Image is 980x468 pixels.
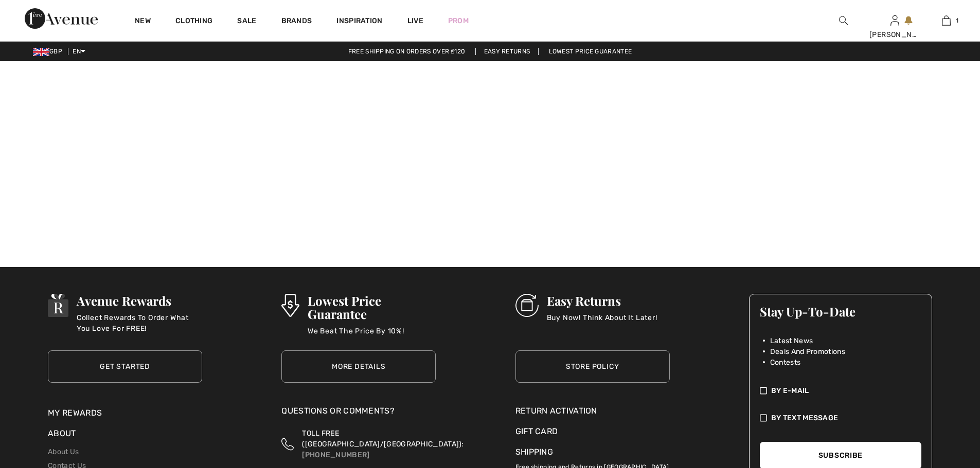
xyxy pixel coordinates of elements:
[33,48,49,56] img: UK Pound
[340,48,474,55] a: Free shipping on orders over ₤120
[515,405,670,417] a: Return Activation
[308,294,436,321] h3: Lowest Price Guarantee
[515,350,670,383] a: Store Policy
[49,110,931,110] iframe: Video library
[956,16,958,25] span: 1
[281,16,312,27] a: Brands
[175,16,212,27] a: Clothing
[475,48,539,55] a: Easy Returns
[942,14,951,27] img: My Bag
[547,312,657,333] p: Buy Now! Think About It Later!
[771,413,839,423] span: By Text Message
[890,14,899,27] img: My Info
[515,447,553,457] a: Shipping
[237,16,256,27] a: Sale
[839,14,848,27] img: search the website
[890,15,899,25] a: Sign In
[921,14,971,27] a: 1
[73,48,85,55] span: EN
[33,48,66,55] span: GBP
[407,15,423,26] a: Live
[760,413,767,423] img: check
[760,385,767,396] img: check
[770,346,845,357] span: Deals And Promotions
[308,326,436,346] p: We Beat The Price By 10%!
[281,428,294,460] img: Toll Free (Canada/US)
[515,425,670,438] a: Gift Card
[448,15,469,26] a: Prom
[281,350,436,383] a: More Details
[336,16,382,27] span: Inspiration
[281,294,299,317] img: Lowest Price Guarantee
[302,429,464,448] span: TOLL FREE ([GEOGRAPHIC_DATA]/[GEOGRAPHIC_DATA]):
[770,335,813,346] span: Latest News
[48,447,79,456] a: About Us
[869,29,920,40] div: [PERSON_NAME]
[48,427,202,445] div: About
[515,294,539,317] img: Easy Returns
[48,350,202,383] a: Get Started
[760,305,921,318] h3: Stay Up-To-Date
[48,408,102,418] a: My Rewards
[135,16,151,27] a: New
[48,294,68,317] img: Avenue Rewards
[302,451,369,459] a: [PHONE_NUMBER]
[281,405,436,422] div: Questions or Comments?
[25,8,98,29] img: 1ère Avenue
[77,312,202,333] p: Collect Rewards To Order What You Love For FREE!
[547,294,657,307] h3: Easy Returns
[541,48,640,55] a: Lowest Price Guarantee
[771,385,809,396] span: By E-mail
[77,294,202,307] h3: Avenue Rewards
[770,357,800,368] span: Contests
